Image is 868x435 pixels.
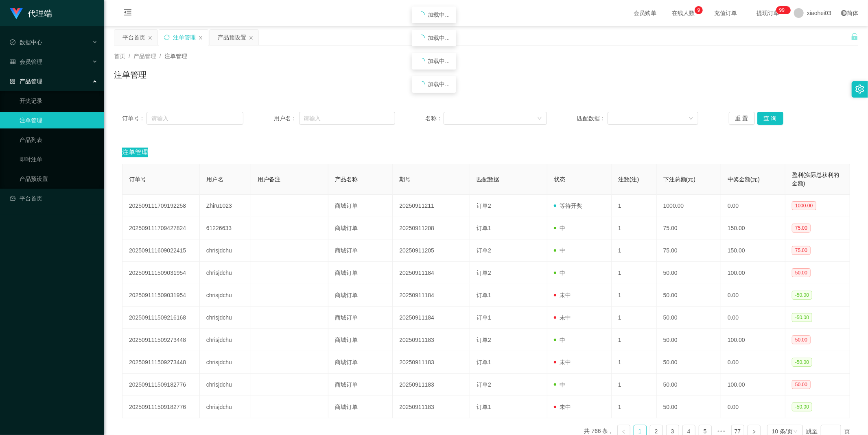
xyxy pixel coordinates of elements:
td: 61226633 [200,217,251,239]
i: 图标: close [148,35,153,40]
span: 下注总额(元) [663,176,695,183]
td: 202509111709427824 [122,217,200,239]
td: chrisjdchu [200,307,251,329]
td: 20250911183 [393,351,470,374]
a: 图标: dashboard平台首页 [10,190,98,207]
td: 0.00 [721,195,785,217]
td: 50.00 [657,374,721,396]
td: chrisjdchu [200,284,251,307]
td: 20250911183 [393,374,470,396]
span: 订单号 [129,176,146,183]
td: chrisjdchu [200,374,251,396]
span: -50.00 [792,402,812,411]
span: 会员管理 [10,59,42,65]
span: 订单2 [477,202,491,209]
span: 订单2 [477,247,491,254]
td: 1 [612,329,657,351]
td: 100.00 [721,329,785,351]
span: 产品名称 [335,176,358,183]
td: 20250911184 [393,307,470,329]
h1: 注单管理 [114,69,146,81]
td: 商城订单 [328,396,393,418]
i: icon: loading [418,81,425,87]
i: 图标: left [621,429,626,434]
td: 商城订单 [328,284,393,307]
div: 平台首页 [122,30,145,45]
td: 50.00 [657,284,721,307]
span: 订单2 [477,337,491,343]
span: 期号 [399,176,411,183]
span: 75.00 [792,224,811,233]
span: 75.00 [792,246,811,255]
a: 产品预设置 [20,171,98,187]
td: 商城订单 [328,307,393,329]
span: 中 [554,381,565,388]
i: 图标: close [249,35,254,40]
td: 商城订单 [328,351,393,374]
i: 图标: menu-fold [114,0,142,26]
i: 图标: table [10,59,15,65]
span: 用户备注 [258,176,280,183]
span: 数据中心 [10,39,42,46]
span: 订单1 [477,314,491,321]
td: 150.00 [721,239,785,262]
a: 代理端 [10,10,52,16]
td: 75.00 [657,217,721,239]
td: 1 [612,262,657,284]
span: 订单1 [477,292,491,298]
span: 加载中... [428,11,450,18]
td: 商城订单 [328,239,393,262]
span: / [129,53,130,59]
span: 首页 [114,53,125,59]
td: 50.00 [657,396,721,418]
td: 1 [612,284,657,307]
td: 100.00 [721,262,785,284]
td: 20250911208 [393,217,470,239]
span: 加载中... [428,35,450,41]
span: 加载中... [428,58,450,64]
td: 商城订单 [328,262,393,284]
td: 1 [612,396,657,418]
span: 等待开奖 [554,202,582,209]
td: chrisjdchu [200,262,251,284]
i: 图标: down [793,429,798,435]
div: 注单管理 [173,30,196,45]
button: 重 置 [729,112,755,125]
i: 图标: close [198,35,203,40]
td: 202509111509273448 [122,351,200,374]
td: 1000.00 [657,195,721,217]
td: 50.00 [657,307,721,329]
td: 商城订单 [328,329,393,351]
i: 图标: appstore-o [10,78,15,84]
span: / [160,53,161,59]
div: 产品预设置 [218,30,246,45]
td: 0.00 [721,351,785,374]
span: 未中 [554,404,571,410]
td: 1 [612,239,657,262]
td: 50.00 [657,329,721,351]
td: 20250911211 [393,195,470,217]
td: 1 [612,195,657,217]
td: 0.00 [721,307,785,329]
span: -50.00 [792,313,812,322]
span: 订单2 [477,270,491,276]
span: 在线人数 [668,10,699,16]
td: 202509111509182776 [122,374,200,396]
h1: 代理端 [28,0,52,26]
span: 用户名： [274,114,299,123]
td: 202509111509216168 [122,307,200,329]
span: 1000.00 [792,201,816,210]
td: 150.00 [721,217,785,239]
button: 查 询 [757,112,783,125]
td: 20250911184 [393,262,470,284]
i: 图标: right [752,429,756,434]
span: 注单管理 [122,148,148,157]
i: icon: loading [418,58,425,64]
span: 订单号： [122,114,146,123]
sup: 9 [695,6,703,14]
span: 未中 [554,359,571,365]
span: 未中 [554,292,571,298]
span: 用户名 [206,176,223,183]
td: chrisjdchu [200,239,251,262]
span: 加载中... [428,81,450,87]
